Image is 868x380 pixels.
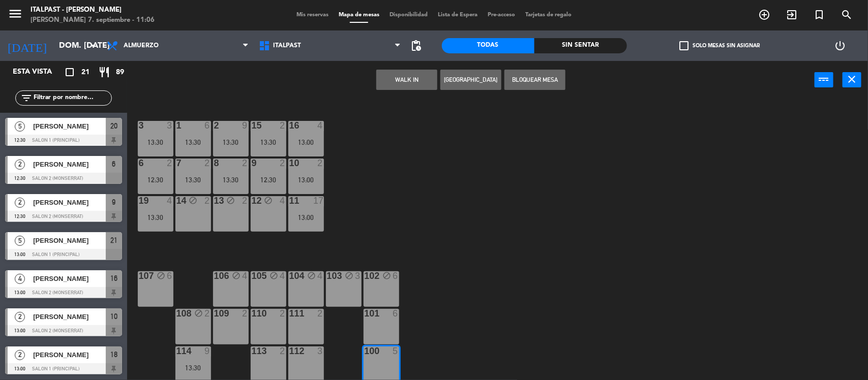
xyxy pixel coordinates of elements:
div: 14 [176,196,177,205]
div: 3 [167,121,173,130]
div: 5 [393,346,399,356]
div: 13:30 [213,176,249,183]
span: 2 [15,312,25,322]
span: 18 [110,349,117,361]
div: 3 [355,271,361,280]
i: exit_to_app [786,9,798,21]
div: 102 [365,271,365,280]
div: 13:00 [288,176,324,183]
i: block [226,196,235,205]
div: 113 [252,346,252,356]
div: 101 [365,309,365,318]
span: Almuerzo [124,42,159,49]
button: menu [8,6,23,25]
span: 89 [116,67,124,78]
button: Bloquear Mesa [504,70,565,90]
div: 11 [289,196,290,205]
i: block [382,271,391,280]
div: 4 [317,271,323,280]
div: 2 [204,309,211,318]
div: 4 [242,271,248,280]
div: 2 [317,309,323,318]
div: [PERSON_NAME] 7. septiembre - 11:06 [31,15,155,25]
div: 2 [242,309,248,318]
div: Esta vista [5,66,73,78]
div: 106 [214,271,215,280]
div: 13:30 [175,139,211,146]
div: Sin sentar [534,38,627,53]
i: arrow_drop_down [87,40,99,52]
span: check_box_outline_blank [679,41,689,50]
div: 9 [204,346,211,356]
span: 6 [112,158,116,170]
div: 114 [176,346,177,356]
span: [PERSON_NAME] [33,273,106,284]
div: 107 [139,271,139,280]
i: turned_in_not [813,9,825,21]
span: 9 [112,196,116,208]
button: [GEOGRAPHIC_DATA] [440,70,501,90]
div: 13 [214,196,215,205]
div: 2 [280,159,286,168]
label: Solo mesas sin asignar [679,41,760,50]
span: [PERSON_NAME] [33,197,106,208]
span: 5 [15,121,25,132]
div: 2 [242,196,248,205]
span: 20 [110,120,117,132]
div: 9 [242,121,248,130]
div: 2 [242,159,248,168]
div: 104 [289,271,290,280]
span: 10 [110,310,117,323]
span: [PERSON_NAME] [33,235,106,246]
div: 2 [280,346,286,356]
div: 13:30 [138,214,173,221]
div: 4 [280,271,286,280]
span: 4 [15,274,25,284]
div: 13:00 [288,139,324,146]
div: 108 [176,309,177,318]
div: 3 [317,346,323,356]
i: add_circle_outline [758,9,770,21]
i: block [345,271,353,280]
div: 13:30 [213,139,249,146]
span: Pre-acceso [483,12,520,18]
span: 21 [81,67,89,78]
i: block [270,271,278,280]
div: 8 [214,159,215,168]
div: 6 [393,271,399,280]
div: 2 [204,159,211,168]
div: 2 [280,309,286,318]
div: 15 [252,121,252,130]
span: pending_actions [410,40,423,52]
span: [PERSON_NAME] [33,350,106,360]
span: 2 [15,160,25,170]
span: Mis reservas [291,12,334,18]
span: Disponibilidad [384,12,433,18]
i: crop_square [64,66,76,78]
i: block [232,271,241,280]
div: 4 [280,196,286,205]
div: 12:30 [251,176,286,183]
i: block [157,271,165,280]
i: block [194,309,203,318]
div: 4 [167,196,173,205]
div: 12:30 [138,176,173,183]
span: 2 [15,198,25,208]
div: 13:30 [138,139,173,146]
div: 2 [214,121,215,130]
span: 5 [15,236,25,246]
div: 6 [204,121,211,130]
div: 2 [280,121,286,130]
span: Mapa de mesas [334,12,384,18]
i: filter_list [20,92,33,104]
div: 2 [204,196,211,205]
i: close [846,73,858,85]
button: WALK IN [376,70,437,90]
span: 2 [15,350,25,360]
div: 4 [317,121,323,130]
div: 6 [139,159,139,168]
i: power_input [818,73,830,85]
div: 13:30 [251,139,286,146]
span: 16 [110,272,117,284]
div: Italpast - [PERSON_NAME] [31,5,155,15]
